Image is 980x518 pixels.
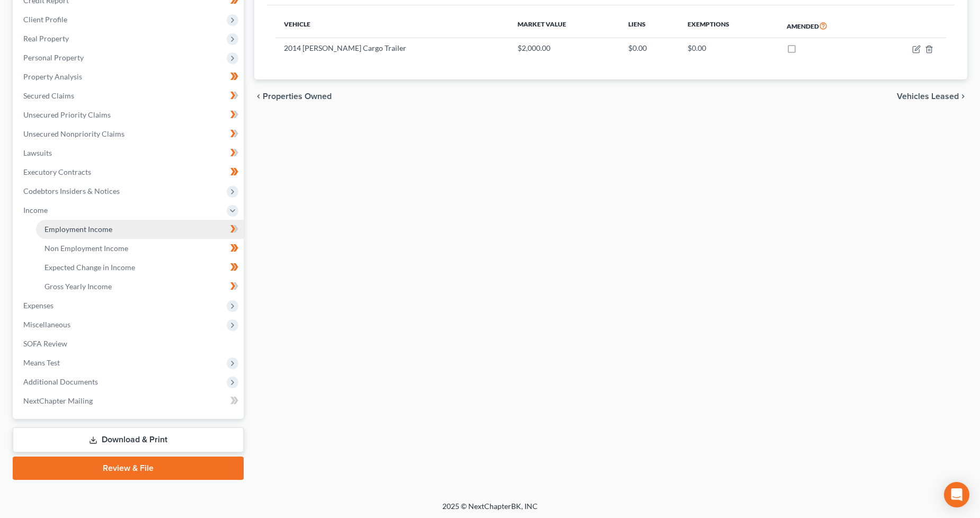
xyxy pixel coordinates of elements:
td: $0.00 [620,38,680,58]
a: Download & Print [13,427,244,452]
span: Non Employment Income [44,244,128,253]
span: Means Test [23,358,60,367]
td: $2,000.00 [509,38,619,58]
td: 2014 [PERSON_NAME] Cargo Trailer [275,38,510,58]
th: Exemptions [679,14,778,38]
span: Unsecured Nonpriority Claims [23,129,124,138]
i: chevron_left [254,92,263,101]
a: Unsecured Priority Claims [15,105,244,124]
button: chevron_left Properties Owned [254,92,332,101]
span: Expenses [23,301,54,310]
a: Expected Change in Income [36,258,244,277]
th: Amended [778,14,875,38]
a: Executory Contracts [15,163,244,182]
span: SOFA Review [23,339,67,348]
span: Lawsuits [23,148,52,157]
th: Market Value [509,14,619,38]
span: Executory Contracts [23,167,91,176]
a: Unsecured Nonpriority Claims [15,124,244,144]
span: Real Property [23,34,69,43]
span: Properties Owned [263,92,332,101]
span: Vehicles Leased [897,92,959,101]
a: Gross Yearly Income [36,277,244,296]
span: Property Analysis [23,72,82,81]
a: Secured Claims [15,86,244,105]
span: Additional Documents [23,377,98,386]
span: Unsecured Priority Claims [23,110,111,119]
span: Personal Property [23,53,84,62]
span: Client Profile [23,15,67,24]
a: SOFA Review [15,334,244,353]
th: Vehicle [275,14,510,38]
span: Employment Income [44,225,112,234]
span: Miscellaneous [23,320,70,329]
i: chevron_right [959,92,967,101]
a: Lawsuits [15,144,244,163]
a: Property Analysis [15,67,244,86]
span: Expected Change in Income [44,263,135,272]
td: $0.00 [679,38,778,58]
span: Secured Claims [23,91,74,100]
div: Open Intercom Messenger [944,482,969,507]
a: Non Employment Income [36,239,244,258]
span: Codebtors Insiders & Notices [23,186,120,195]
span: Gross Yearly Income [44,282,112,291]
a: Review & File [13,457,244,480]
span: NextChapter Mailing [23,396,93,405]
a: NextChapter Mailing [15,391,244,410]
span: Income [23,206,48,215]
th: Liens [620,14,680,38]
a: Employment Income [36,220,244,239]
button: Vehicles Leased chevron_right [897,92,967,101]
